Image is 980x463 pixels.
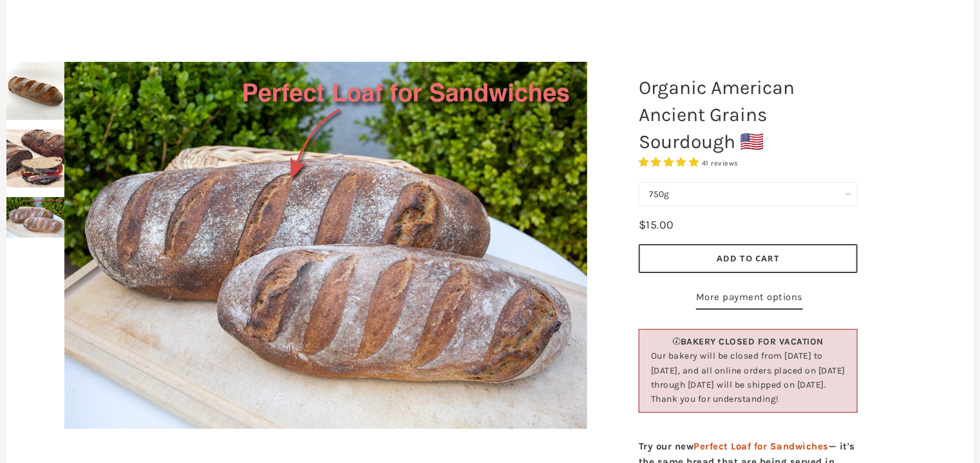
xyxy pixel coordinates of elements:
[6,197,64,238] img: Organic American Ancient Grains Sourdough 🇺🇸
[717,252,780,264] span: Add to Cart
[681,336,824,347] b: BAKERY CLOSED FOR VACATION
[64,62,587,429] img: Organic American Ancient Grains Sourdough 🇺🇸
[639,244,858,273] button: Add to Cart
[696,289,803,310] a: More payment options
[639,156,702,168] span: 4.93 stars
[6,62,64,120] img: Organic American Ancient Grains Sourdough 🇺🇸
[694,440,829,452] span: Perfect Loaf for Sandwiches
[702,159,739,167] span: 41 reviews
[651,349,845,407] div: Our bakery will be closed from [DATE] to [DATE], and all online orders placed on [DATE] through [...
[673,337,681,345] img: info.png
[6,129,64,187] img: Organic American Ancient Grains Sourdough 🇺🇸
[639,216,674,234] div: $15.00
[629,68,867,162] h1: Organic American Ancient Grains Sourdough 🇺🇸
